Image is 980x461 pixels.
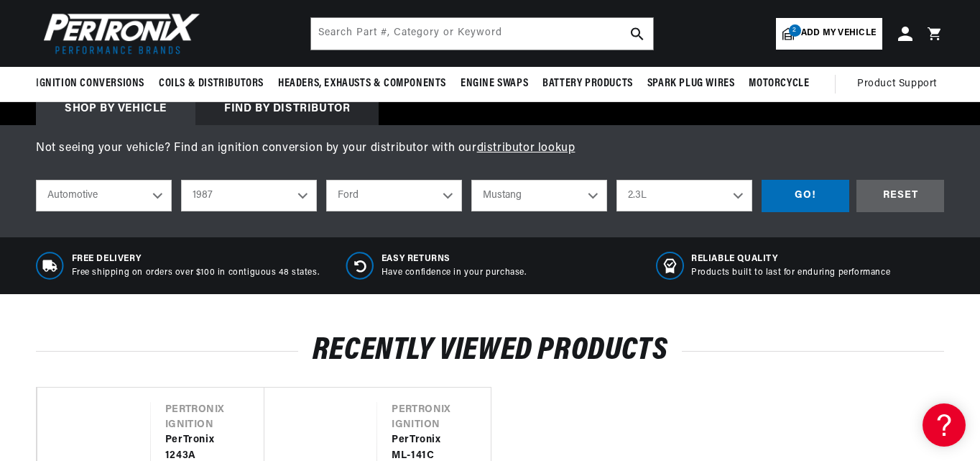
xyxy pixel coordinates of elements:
span: Battery Products [542,76,633,91]
span: Easy Returns [382,253,527,265]
span: Ignition Conversions [36,76,144,91]
div: Shop by vehicle [36,93,195,125]
p: Products built to last for enduring performance [691,267,890,279]
p: Free shipping on orders over $100 in contiguous 48 states. [72,267,320,279]
p: Not seeing your vehicle? Find an ignition conversion by your distributor with our [36,140,944,158]
summary: Product Support [857,67,944,101]
span: Motorcycle [749,76,809,91]
select: Make [326,180,462,211]
summary: Engine Swaps [453,67,535,101]
span: Coils & Distributors [159,76,264,91]
p: Have confidence in your purchase. [382,267,527,279]
select: Model [471,180,607,211]
div: GO! [762,180,849,212]
summary: Battery Products [535,67,640,101]
summary: Headers, Exhausts & Components [271,67,453,101]
select: Engine [616,180,752,211]
div: Find by Distributor [195,93,379,125]
span: Engine Swaps [461,76,528,91]
input: Search Part #, Category or Keyword [311,18,653,50]
h2: Recently Viewed Products [36,337,944,365]
img: Pertronix [36,9,201,58]
a: distributor lookup [477,142,575,154]
summary: Coils & Distributors [152,67,271,101]
button: search button [621,18,653,50]
span: 2 [789,24,801,37]
span: Add my vehicle [801,27,876,40]
select: Ride Type [36,180,172,211]
span: RELIABLE QUALITY [691,253,890,265]
select: Year [181,180,317,211]
div: RESET [856,180,944,212]
summary: Ignition Conversions [36,67,152,101]
span: Product Support [857,76,937,92]
a: 2Add my vehicle [776,18,882,50]
span: Headers, Exhausts & Components [278,76,446,91]
span: Spark Plug Wires [647,76,735,91]
summary: Spark Plug Wires [640,67,742,101]
span: Free Delivery [72,253,320,265]
summary: Motorcycle [741,67,816,101]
